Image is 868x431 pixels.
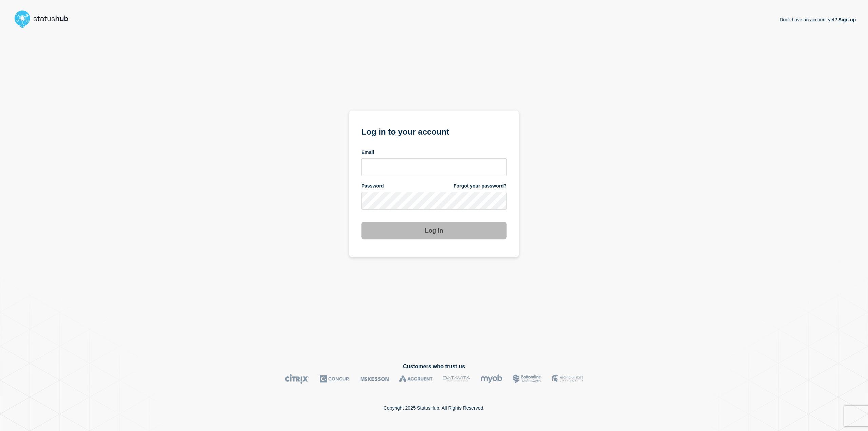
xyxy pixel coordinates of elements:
span: Email [361,149,374,156]
img: Concur logo [320,374,350,384]
h1: Log in to your account [361,125,507,137]
img: Citrix logo [285,374,310,384]
img: MSU logo [552,374,583,384]
input: email input [361,158,507,176]
p: Copyright 2025 StatusHub. All Rights Reserved. [383,405,485,411]
img: DataVita logo [443,374,470,384]
img: StatusHub logo [12,8,77,30]
p: Don't have an account yet? [780,12,856,28]
img: Bottomline logo [513,374,541,384]
img: Accruent logo [399,374,433,384]
span: Password [361,183,384,189]
a: Sign up [837,17,856,22]
img: myob logo [480,374,502,384]
img: McKesson logo [360,374,389,384]
h2: Customers who trust us [12,364,856,370]
a: Forgot your password? [454,183,507,189]
button: Log in [361,222,507,239]
input: password input [361,192,507,210]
